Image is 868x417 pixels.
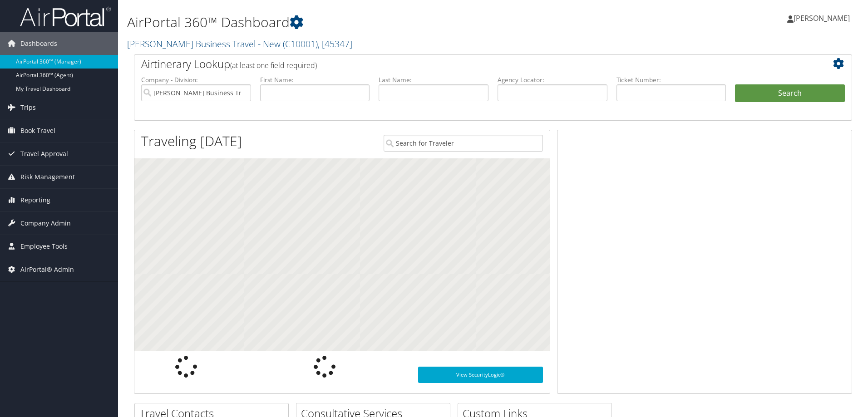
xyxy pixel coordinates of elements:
[498,75,607,84] label: Agency Locator:
[283,38,318,50] span: ( C10001 )
[20,96,36,119] span: Trips
[616,75,726,84] label: Ticket Number:
[20,212,71,235] span: Company Admin
[260,75,370,84] label: First Name:
[141,132,242,151] h1: Traveling [DATE]
[20,32,57,55] span: Dashboards
[318,38,352,50] span: , [ 45347 ]
[384,135,543,152] input: Search for Traveler
[127,13,615,32] h1: AirPortal 360™ Dashboard
[20,235,68,258] span: Employee Tools
[20,142,68,165] span: Travel Approval
[20,119,55,142] span: Book Travel
[20,258,74,281] span: AirPortal® Admin
[141,75,251,84] label: Company - Division:
[20,6,111,27] img: airportal-logo.png
[735,84,845,103] button: Search
[20,166,75,188] span: Risk Management
[787,5,859,32] a: [PERSON_NAME]
[379,75,488,84] label: Last Name:
[141,56,785,72] h2: Airtinerary Lookup
[20,189,50,211] span: Reporting
[418,367,543,383] a: View SecurityLogic®
[230,60,317,70] span: (at least one field required)
[794,13,850,23] span: [PERSON_NAME]
[127,38,352,50] a: [PERSON_NAME] Business Travel - New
